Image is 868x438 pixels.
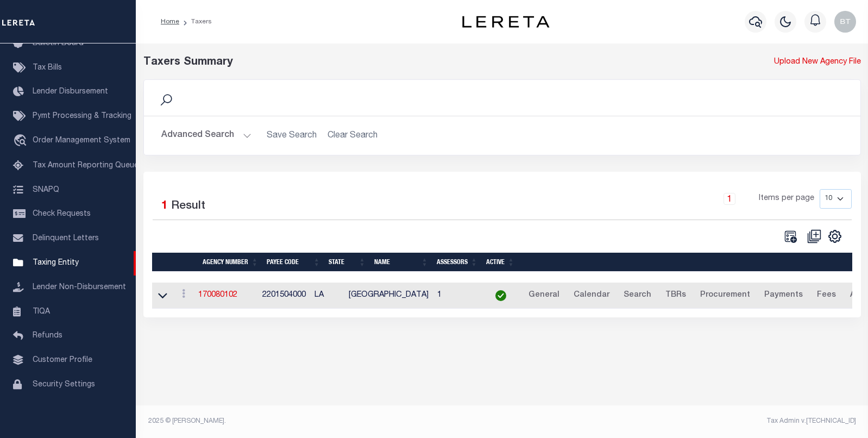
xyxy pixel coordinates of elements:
a: 1 [724,193,735,205]
span: Bulletin Board [33,40,84,47]
span: Lender Non-Disbursement [33,284,126,291]
img: svg+xml;base64,PHN2ZyB4bWxucz0iaHR0cDovL3d3dy53My5vcmcvMjAwMC9zdmciIHBvaW50ZXItZXZlbnRzPSJub25lIi... [834,11,856,33]
span: Order Management System [33,137,130,145]
span: 1 [161,201,168,212]
a: Procurement [695,287,755,304]
a: Payments [759,287,808,304]
a: TBRs [661,287,691,304]
div: Taxers Summary [143,54,677,71]
span: Customer Profile [33,356,92,364]
span: Security Settings [33,381,95,389]
span: Pymt Processing & Tracking [33,112,131,120]
span: Lender Disbursement [33,88,108,96]
th: Assessors: activate to sort column ascending [432,253,482,272]
td: 2201504000 [258,283,310,309]
div: 2025 © [PERSON_NAME]. [140,416,502,426]
img: check-icon-green.svg [495,290,506,301]
td: LA [310,283,344,309]
span: TIQA [33,308,50,315]
a: Search [619,287,656,304]
span: Tax Amount Reporting Queue [33,162,139,170]
span: SNAPQ [33,186,59,193]
a: 170080102 [198,291,237,299]
a: Calendar [569,287,614,304]
i: travel_explore [13,134,30,148]
li: Taxers [179,17,212,27]
a: General [524,287,564,304]
td: [GEOGRAPHIC_DATA] [344,283,433,309]
th: Name: activate to sort column ascending [370,253,432,272]
div: Tax Admin v.[TECHNICAL_ID] [510,416,856,426]
label: Result [171,198,205,215]
th: Agency Number: activate to sort column ascending [198,253,262,272]
td: 1 [433,283,482,309]
img: logo-dark.svg [462,16,549,28]
a: Fees [812,287,841,304]
th: Active: activate to sort column ascending [482,253,519,272]
span: Tax Bills [33,64,62,72]
span: Items per page [759,193,814,205]
button: Advanced Search [161,125,251,146]
span: Taxing Entity [33,259,79,267]
span: Delinquent Letters [33,235,99,242]
a: Home [161,18,179,25]
a: Upload New Agency File [774,57,861,68]
span: Check Requests [33,210,91,218]
span: Refunds [33,332,62,340]
th: Payee Code: activate to sort column ascending [262,253,324,272]
th: State: activate to sort column ascending [324,253,370,272]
